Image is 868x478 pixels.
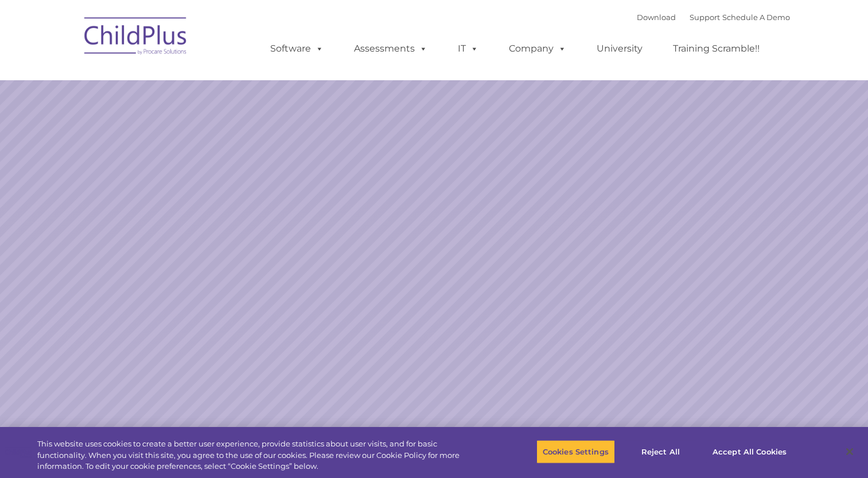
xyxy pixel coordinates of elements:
[690,13,720,22] a: Support
[637,13,790,22] font: |
[706,440,793,464] button: Accept All Cookies
[259,37,335,60] a: Software
[37,438,477,472] div: This website uses cookies to create a better user experience, provide statistics about user visit...
[722,13,790,22] a: Schedule A Demo
[585,37,654,60] a: University
[637,13,676,22] a: Download
[497,37,578,60] a: Company
[625,440,696,464] button: Reject All
[446,37,490,60] a: IT
[342,37,439,60] a: Assessments
[79,9,193,66] img: ChildPlus by Procare Solutions
[536,440,615,464] button: Cookies Settings
[837,439,862,464] button: Close
[661,37,771,60] a: Training Scramble!!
